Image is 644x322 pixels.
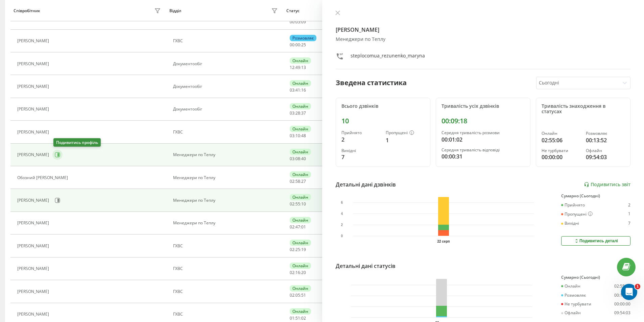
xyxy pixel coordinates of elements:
[290,194,311,200] div: Онлайн
[286,8,300,13] div: Статус
[574,238,618,244] div: Подивитись деталі
[586,148,625,153] div: Офлайн
[561,302,591,306] div: Не турбувати
[586,131,625,136] div: Розмовляє
[17,107,51,112] div: [PERSON_NAME]
[290,217,311,223] div: Онлайн
[17,39,51,43] div: [PERSON_NAME]
[290,263,311,269] div: Онлайн
[290,80,311,86] div: Онлайн
[290,156,294,162] span: 03
[290,225,306,229] div: : :
[17,266,51,271] div: [PERSON_NAME]
[290,110,294,116] span: 03
[301,315,306,321] span: 02
[621,284,637,300] iframe: Intercom live chat
[561,284,580,289] div: Онлайн
[17,175,70,180] div: Обозний [PERSON_NAME]
[301,110,306,116] span: 37
[586,136,625,144] div: 00:13:52
[290,65,294,70] span: 12
[386,136,425,144] div: 1
[290,202,306,206] div: : :
[542,153,580,161] div: 00:00:00
[301,178,306,184] span: 27
[442,103,525,109] div: Тривалість усіх дзвінків
[442,117,525,125] div: 00:09:18
[290,111,306,116] div: : :
[290,285,311,292] div: Онлайн
[301,133,306,139] span: 48
[295,42,300,48] span: 00
[290,19,294,25] span: 00
[290,35,316,41] div: Розмовляє
[301,201,306,207] span: 10
[17,130,51,134] div: [PERSON_NAME]
[437,240,450,243] text: 22 серп
[17,312,51,317] div: [PERSON_NAME]
[614,284,630,289] div: 02:55:06
[614,302,630,306] div: 00:00:00
[442,135,525,144] div: 00:01:02
[295,315,300,321] span: 51
[614,311,630,315] div: 09:54:03
[341,103,425,109] div: Всього дзвінків
[290,57,311,64] div: Онлайн
[173,266,280,271] div: ГХВС
[295,224,300,230] span: 47
[169,8,181,13] div: Відділ
[290,133,306,138] div: : :
[173,198,280,203] div: Менеджери по Теплу
[341,130,380,135] div: Прийнято
[561,212,593,217] div: Пропущені
[614,293,630,298] div: 00:13:52
[173,244,280,248] div: ГХВС
[301,87,306,93] span: 16
[336,36,631,42] div: Менеджери по Теплу
[173,107,280,112] div: Документообіг
[351,52,425,62] div: steplocomua_rezunenko_maryna
[336,78,407,88] div: Зведена статистика
[295,270,300,275] span: 16
[295,247,300,252] span: 25
[290,316,306,321] div: : :
[295,133,300,139] span: 10
[542,136,580,144] div: 02:55:06
[173,175,280,180] div: Менеджери по Теплу
[173,289,280,294] div: ГХВС
[442,130,525,135] div: Середня тривалість розмови
[173,312,280,317] div: ГХВС
[301,156,306,162] span: 40
[17,84,51,89] div: [PERSON_NAME]
[301,270,306,275] span: 20
[173,221,280,225] div: Менеджери по Теплу
[290,20,306,24] div: : :
[290,270,306,275] div: : :
[561,203,585,207] div: Прийнято
[17,198,51,203] div: [PERSON_NAME]
[295,201,300,207] span: 55
[561,293,586,298] div: Розмовляє
[14,8,40,13] div: Співробітник
[290,308,311,315] div: Онлайн
[17,244,51,248] div: [PERSON_NAME]
[290,103,311,109] div: Онлайн
[301,247,306,252] span: 19
[295,110,300,116] span: 28
[301,19,306,25] span: 09
[290,171,311,178] div: Онлайн
[628,212,630,217] div: 1
[290,315,294,321] span: 01
[584,182,630,188] a: Подивитись звіт
[561,311,581,315] div: Офлайн
[290,133,294,139] span: 03
[586,153,625,161] div: 09:54:03
[336,180,396,189] div: Детальні дані дзвінків
[561,275,630,280] div: Сумарно (Сьогодні)
[442,152,525,160] div: 00:00:31
[341,148,380,153] div: Вихідні
[290,247,294,252] span: 02
[336,26,631,34] h4: [PERSON_NAME]
[290,201,294,207] span: 02
[17,221,51,225] div: [PERSON_NAME]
